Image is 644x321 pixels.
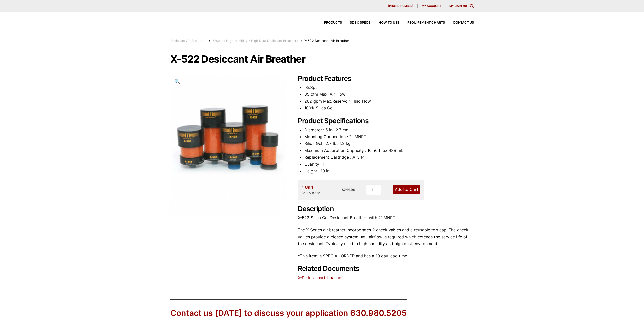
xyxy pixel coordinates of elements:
[304,154,474,161] li: Replacement Cartridge : A-344
[209,39,210,43] span: :
[304,98,474,105] li: 262 gpm Max.Reservoir Fluid Flow
[298,214,474,221] p: X-522 Silica Gel Desiccant Breather- with 2″ MNPT
[298,117,474,125] h2: Product Specifications
[304,91,474,98] li: 35 cfm Max. Air Flow
[302,191,322,195] div: SKU: ABX522-1
[304,105,474,111] li: 100% Silica Gel
[316,21,342,24] a: Products
[304,140,474,147] li: Silica Gel : 2.7 lbs 1.2 kg
[464,4,466,8] span: 0
[350,21,370,24] span: SDS & SPECS
[304,39,349,43] span: X-522 Desiccant Air Breather
[298,275,343,280] a: X-Series-chart-final.pdf
[170,16,246,26] img: Delta Adsorbents
[342,188,344,192] span: $
[298,205,474,213] h2: Description
[298,227,474,247] p: The X-Series air breather incorporates 2 check valves and a reusable top cap. The check valves pr...
[342,188,355,192] bdi: 244.99
[422,5,441,7] span: My account
[370,21,399,24] a: How to Use
[170,54,474,64] h1: X-522 Desiccant Air Breather
[388,5,413,7] span: [PHONE_NUMBER]
[342,21,370,24] a: SDS & SPECS
[304,147,474,154] li: Maximum Adsorption Capacity : 16.56 fl oz 489 mL
[453,21,474,24] span: Contact Us
[399,21,445,24] a: Requirement Charts
[384,4,418,8] a: [PHONE_NUMBER]
[298,75,474,83] h2: Product Features
[213,39,298,43] a: X-Series High Humidity / High Dust Desiccant Breathers
[304,133,474,140] li: Mounting Connection : 2" MNPT
[449,4,467,8] a: My Cart (0)
[324,21,342,24] span: Products
[304,161,474,168] li: Quanity : 1
[304,168,474,175] li: Height : 10 in
[302,184,322,195] div: 1 Unit
[170,308,407,319] div: Contact us [DATE] to discuss your application 630.980.5205
[304,84,474,91] li: .3/.3psi
[174,79,180,84] span: 🔍
[304,127,474,133] li: Diameter : 5 in 12.7 cm
[301,39,302,43] span: :
[407,21,445,24] span: Requirement Charts
[445,21,474,24] a: Contact Us
[170,75,184,88] a: View full-screen image gallery
[170,39,206,43] a: Desiccant Air Breathers
[403,187,404,192] span: 1
[379,21,399,24] span: How to Use
[418,4,445,8] a: My account
[470,4,474,8] div: Toggle Modal Content
[298,253,474,259] p: *This item is SPECIAL ORDER and has a 10 day lead time.
[393,185,420,194] a: Add1to Cart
